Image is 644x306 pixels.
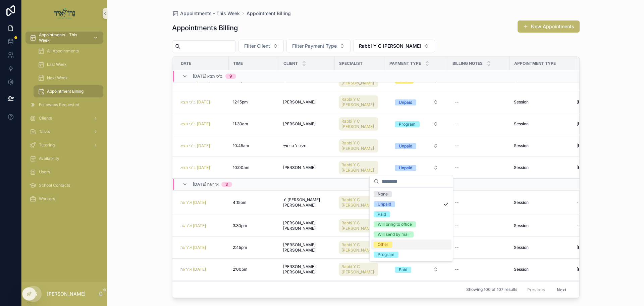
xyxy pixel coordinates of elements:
[39,169,50,175] span: Users
[181,61,191,66] span: Date
[180,99,210,105] a: ב'כי תצא [DATE]
[47,89,84,94] span: Appointment Billing
[39,102,79,107] span: Followups Requested
[577,99,630,105] a: [PHONE_NUMBER]
[25,193,103,205] a: Workers
[244,43,270,49] span: Filter Client
[180,121,225,127] a: ב'כי תצא [DATE]
[577,245,612,250] span: [PHONE_NUMBER]
[452,119,506,129] a: --
[339,95,378,109] a: Rabbi Y C [PERSON_NAME]
[180,143,225,148] a: ב'כי תצא [DATE]
[25,99,103,111] a: Followups Requested
[514,165,572,170] a: Session
[455,99,459,105] div: --
[180,267,225,272] a: א'ראה [DATE]
[378,201,391,207] div: Unpaid
[233,223,275,228] a: 3:30pm
[378,242,388,248] div: Other
[577,121,630,127] a: [PHONE_NUMBER]
[180,267,206,272] a: א'ראה [DATE]
[283,99,316,105] span: [PERSON_NAME]
[518,20,580,33] button: New Appointments
[180,223,225,228] a: א'ראה [DATE]
[339,263,378,276] a: Rabbi Y C [PERSON_NAME]
[47,291,86,297] p: [PERSON_NAME]
[34,45,103,57] a: All Appointments
[389,118,444,130] a: Select Button
[34,85,103,97] a: Appointment Billing
[514,61,556,66] span: Appointment Type
[577,143,612,148] span: [PHONE_NUMBER]
[341,119,376,129] span: Rabbi Y C [PERSON_NAME]
[233,200,247,205] span: 4:15pm
[389,96,444,108] a: Select Button
[283,143,307,148] span: מענדל הורוויץ
[39,129,50,134] span: Tasks
[180,143,210,148] span: ב'כי תצא [DATE]
[389,96,444,108] button: Select Button
[247,10,291,17] a: Appointment Billing
[378,211,386,217] div: Paid
[225,182,228,187] div: 8
[47,62,67,67] span: Last Week
[283,220,331,231] a: [PERSON_NAME] [PERSON_NAME]
[39,116,52,121] span: Clients
[339,117,378,131] a: Rabbi Y C [PERSON_NAME]
[25,152,103,165] a: Availability
[339,219,378,232] a: Rabbi Y C [PERSON_NAME]
[341,197,376,208] span: Rabbi Y C [PERSON_NAME]
[180,200,206,205] a: א'ראה [DATE]
[577,245,630,250] a: [PHONE_NUMBER]
[455,121,459,127] div: --
[514,267,529,272] span: Session
[180,121,210,127] a: ב'כי תצא [DATE]
[389,140,444,152] button: Select Button
[283,197,331,208] a: ר' [PERSON_NAME] [PERSON_NAME]
[339,241,378,254] a: Rabbi Y C [PERSON_NAME]
[180,245,206,250] span: א'ראה [DATE]
[389,61,421,66] span: Payment Type
[283,165,316,170] span: [PERSON_NAME]
[229,74,232,79] div: 9
[339,116,381,132] a: Rabbi Y C [PERSON_NAME]
[47,48,79,54] span: All Appointments
[378,221,412,227] div: Will bring to office
[399,99,412,105] div: Unpaid
[514,99,572,105] a: Session
[389,161,444,174] a: Select Button
[283,121,331,127] a: [PERSON_NAME]
[233,245,247,250] span: 2:45pm
[283,99,331,105] a: [PERSON_NAME]
[455,267,459,272] div: --
[389,263,444,276] a: Select Button
[577,165,612,170] span: [PHONE_NUMBER]
[180,165,210,170] a: ב'כי תצא [DATE]
[233,267,275,272] a: 2:00pm
[39,142,55,148] span: Tutoring
[577,267,612,272] span: [PHONE_NUMBER]
[180,223,206,228] span: א'ראה [DATE]
[452,242,506,253] a: --
[339,218,381,234] a: Rabbi Y C [PERSON_NAME]
[25,112,103,124] a: Clients
[455,143,459,148] div: --
[339,161,378,174] a: Rabbi Y C [PERSON_NAME]
[21,27,107,214] div: scrollable content
[339,139,378,152] a: Rabbi Y C [PERSON_NAME]
[514,121,572,127] a: Session
[238,40,284,52] button: Select Button
[341,220,376,231] span: Rabbi Y C [PERSON_NAME]
[47,75,68,81] span: Next Week
[378,231,410,237] div: Will send by mail
[339,61,363,66] span: Specialist
[466,287,517,293] span: Showing 100 of 107 results
[25,32,103,44] a: Appointments - This Week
